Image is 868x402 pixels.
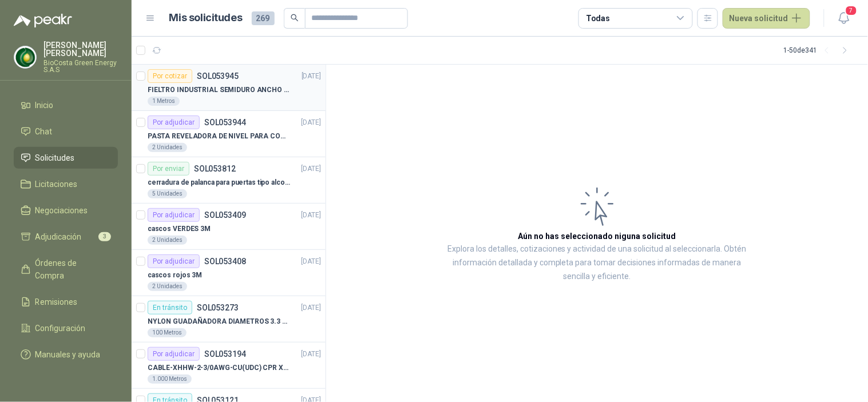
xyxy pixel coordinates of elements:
span: Remisiones [35,296,78,308]
p: CABLE-XHHW-2-3/0AWG-CU(UDC) CPR XLPE FR [148,363,290,373]
span: Licitaciones [35,178,78,190]
p: [DATE] [302,303,321,313]
h1: Mis solicitudes [169,10,243,26]
p: [DATE] [302,256,321,267]
p: cerradura de palanca para puertas tipo alcoba marca yale [148,177,290,188]
span: Negociaciones [35,204,88,217]
p: SOL053944 [204,118,246,126]
a: Negociaciones [14,200,118,221]
span: 3 [98,232,111,241]
p: [PERSON_NAME] [PERSON_NAME] [43,41,118,57]
div: 100 Metros [148,328,187,337]
a: Por adjudicarSOL053409[DATE] cascos VERDES 3M2 Unidades [132,204,326,250]
a: Licitaciones [14,173,118,195]
a: Manuales y ayuda [14,344,118,365]
div: Por adjudicar [148,208,200,222]
p: [DATE] [302,71,321,82]
p: cascos rojos 3M [148,270,202,281]
p: FIELTRO INDUSTRIAL SEMIDURO ANCHO 25 MM [148,85,290,95]
a: Configuración [14,317,118,339]
p: PASTA REVELADORA DE NIVEL PARA COMBUSTIBLES/ACEITES DE COLOR ROSADA marca kolor kut [148,131,290,142]
div: 1.000 Metros [148,375,192,384]
p: [DATE] [302,164,321,174]
a: Solicitudes [14,147,118,169]
div: Por cotizar [148,69,192,83]
span: 269 [252,11,275,25]
p: SOL053812 [194,165,236,173]
div: 2 Unidades [148,143,187,152]
img: Company Logo [14,46,36,68]
a: Remisiones [14,291,118,313]
span: Órdenes de Compra [35,257,107,282]
button: 7 [834,8,854,29]
p: [DATE] [302,210,321,221]
button: Nueva solicitud [723,8,810,29]
span: Solicitudes [35,152,75,164]
span: Manuales y ayuda [35,348,101,361]
span: Inicio [35,99,54,112]
a: En tránsitoSOL053273[DATE] NYLON GUADAÑADORA DIAMETROS 3.3 mm100 Metros [132,296,326,343]
img: Logo peakr [14,14,72,27]
a: Por adjudicarSOL053944[DATE] PASTA REVELADORA DE NIVEL PARA COMBUSTIBLES/ACEITES DE COLOR ROSADA ... [132,111,326,157]
div: Por adjudicar [148,347,200,361]
p: [DATE] [302,349,321,360]
div: Por enviar [148,162,189,176]
div: 2 Unidades [148,282,187,291]
p: SOL053273 [197,304,239,312]
h3: Aún no has seleccionado niguna solicitud [518,230,676,242]
a: Por adjudicarSOL053408[DATE] cascos rojos 3M2 Unidades [132,250,326,296]
p: [DATE] [302,117,321,128]
a: Por adjudicarSOL053194[DATE] CABLE-XHHW-2-3/0AWG-CU(UDC) CPR XLPE FR1.000 Metros [132,343,326,389]
span: Configuración [35,322,86,335]
span: 7 [845,5,858,16]
p: Explora los detalles, cotizaciones y actividad de una solicitud al seleccionarla. Obtén informaci... [441,242,754,284]
a: Por enviarSOL053812[DATE] cerradura de palanca para puertas tipo alcoba marca yale5 Unidades [132,157,326,204]
div: En tránsito [148,301,192,315]
div: 5 Unidades [148,189,187,198]
p: SOL053194 [204,350,246,358]
span: search [291,14,299,22]
p: SOL053945 [197,72,239,80]
div: 2 Unidades [148,236,187,245]
a: Chat [14,121,118,142]
span: Adjudicación [35,230,82,243]
a: Adjudicación3 [14,226,118,248]
a: Órdenes de Compra [14,252,118,286]
div: Por adjudicar [148,116,200,129]
p: BioCosta Green Energy S.A.S [43,59,118,73]
p: SOL053408 [204,257,246,265]
a: Inicio [14,94,118,116]
a: Por cotizarSOL053945[DATE] FIELTRO INDUSTRIAL SEMIDURO ANCHO 25 MM1 Metros [132,65,326,111]
p: SOL053409 [204,211,246,219]
div: Todas [586,12,610,25]
div: 1 Metros [148,97,180,106]
p: NYLON GUADAÑADORA DIAMETROS 3.3 mm [148,316,290,327]
div: 1 - 50 de 341 [784,41,854,59]
p: cascos VERDES 3M [148,224,211,234]
div: Por adjudicar [148,254,200,268]
span: Chat [35,125,53,138]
